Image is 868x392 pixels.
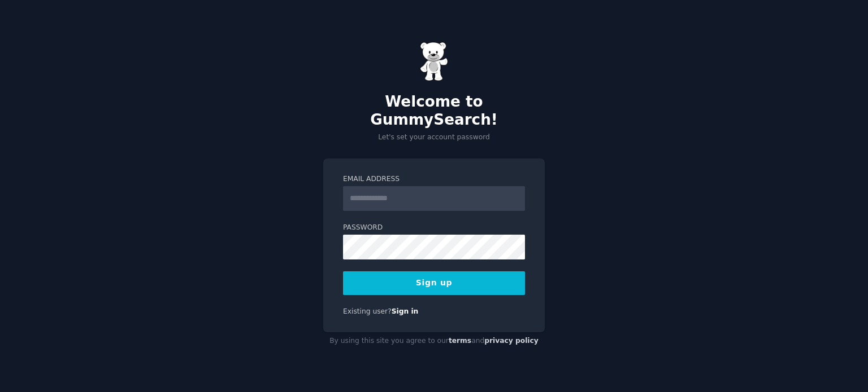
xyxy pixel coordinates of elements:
h2: Welcome to GummySearch! [323,93,545,129]
label: Password [343,223,525,233]
label: Email Address [343,174,525,184]
button: Sign up [343,271,525,295]
span: Existing user? [343,307,392,315]
img: Gummy Bear [420,42,448,81]
a: privacy policy [484,337,539,345]
div: By using this site you agree to our and [323,332,545,350]
a: terms [449,337,471,345]
a: Sign in [392,307,419,315]
p: Let's set your account password [323,133,545,143]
